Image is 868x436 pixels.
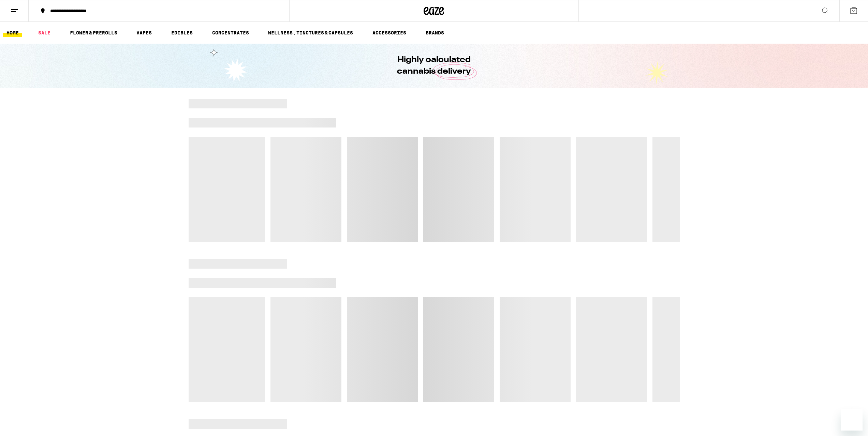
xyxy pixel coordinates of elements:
a: FLOWER & PREROLLS [67,29,121,37]
a: CONCENTRATES [209,29,252,37]
iframe: Button to launch messaging window [841,409,863,431]
a: BRANDS [422,29,447,37]
h1: Highly calculated cannabis delivery [378,54,490,77]
a: ACCESSORIES [369,29,410,37]
a: EDIBLES [168,29,196,37]
a: VAPES [133,29,155,37]
a: WELLNESS, TINCTURES & CAPSULES [265,29,356,37]
a: HOME [3,29,22,37]
a: SALE [35,29,54,37]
